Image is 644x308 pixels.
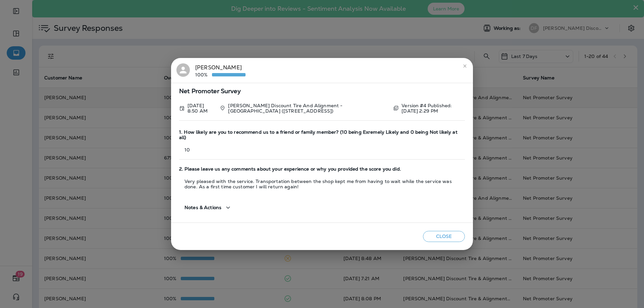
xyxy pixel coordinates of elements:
[195,63,246,77] div: [PERSON_NAME]
[195,72,212,77] p: 100%
[179,129,465,141] span: 1. How likely are you to recommend us to a friend or family member? (10 being Exremely Likely and...
[184,205,221,210] span: Notes & Actions
[460,61,470,71] button: close
[401,103,465,114] p: Version #4 Published: [DATE] 2:29 PM
[228,103,388,114] p: [PERSON_NAME] Discount Tire And Alignment - [GEOGRAPHIC_DATA] ([STREET_ADDRESS])
[187,103,214,114] p: Sep 26, 2025 8:50 AM
[179,147,465,152] p: 10
[179,179,465,189] p: Very pleased with the service. Transportation between the shop kept me from having to wait while ...
[179,198,237,217] button: Notes & Actions
[423,231,465,242] button: Close
[179,166,465,172] span: 2. Please leave us any comments about your experience or why you provided the score you did.
[179,88,465,94] span: Net Promoter Survey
